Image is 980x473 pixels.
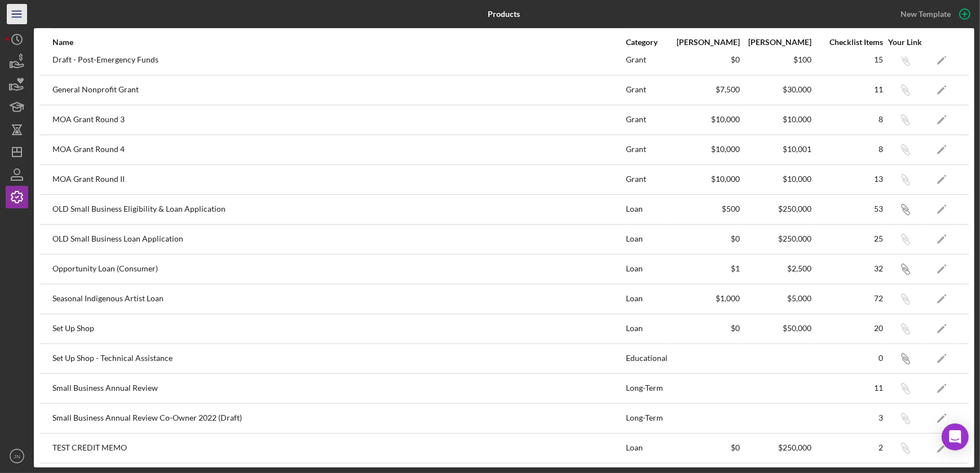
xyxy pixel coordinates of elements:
[813,145,883,154] div: 8
[741,443,811,452] div: $250,000
[669,234,740,243] div: $0
[52,166,625,194] div: MOA Grant Round II
[669,85,740,94] div: $7,500
[626,195,668,224] div: Loan
[669,145,740,154] div: $10,000
[741,145,811,154] div: $10,001
[626,285,668,313] div: Loan
[52,345,625,373] div: Set Up Shop - Technical Assistance
[741,38,811,47] div: [PERSON_NAME]
[669,443,740,452] div: $0
[813,85,883,94] div: 11
[14,453,20,459] text: JN
[669,204,740,213] div: $500
[52,374,625,403] div: Small Business Annual Review
[741,294,811,303] div: $5,000
[52,315,625,343] div: Set Up Shop
[894,6,974,23] button: New Template
[52,46,625,74] div: Draft - Post-Emergency Funds
[813,264,883,273] div: 32
[900,6,951,23] div: New Template
[741,264,811,273] div: $2,500
[626,46,668,74] div: Grant
[669,175,740,184] div: $10,000
[813,204,883,213] div: 53
[669,55,740,64] div: $0
[52,136,625,164] div: MOA Grant Round 4
[813,413,883,422] div: 3
[813,55,883,64] div: 15
[626,225,668,253] div: Loan
[626,136,668,164] div: Grant
[741,204,811,213] div: $250,000
[884,38,926,47] div: Your Link
[813,38,883,47] div: Checklist Items
[813,324,883,333] div: 20
[669,264,740,273] div: $1
[488,10,520,19] b: Products
[626,76,668,104] div: Grant
[52,38,625,47] div: Name
[626,166,668,194] div: Grant
[669,294,740,303] div: $1,000
[52,76,625,104] div: General Nonprofit Grant
[626,315,668,343] div: Loan
[626,106,668,134] div: Grant
[626,404,668,432] div: Long-Term
[813,383,883,392] div: 11
[52,434,625,462] div: TEST CREDIT MEMO
[813,294,883,303] div: 72
[942,423,969,450] div: Open Intercom Messenger
[626,434,668,462] div: Loan
[626,255,668,283] div: Loan
[626,38,668,47] div: Category
[813,115,883,124] div: 8
[813,175,883,184] div: 13
[741,85,811,94] div: $30,000
[669,324,740,333] div: $0
[813,234,883,243] div: 25
[52,404,625,432] div: Small Business Annual Review Co-Owner 2022 (Draft)
[626,345,668,373] div: Educational
[813,354,883,363] div: 0
[626,374,668,403] div: Long-Term
[813,443,883,452] div: 2
[52,285,625,313] div: Seasonal Indigenous Artist Loan
[52,255,625,283] div: Opportunity Loan (Consumer)
[669,38,740,47] div: [PERSON_NAME]
[6,445,28,467] button: JN
[52,106,625,134] div: MOA Grant Round 3
[741,324,811,333] div: $50,000
[52,195,625,224] div: OLD Small Business Eligibility & Loan Application
[741,234,811,243] div: $250,000
[669,115,740,124] div: $10,000
[741,115,811,124] div: $10,000
[741,55,811,64] div: $100
[52,225,625,253] div: OLD Small Business Loan Application
[741,175,811,184] div: $10,000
